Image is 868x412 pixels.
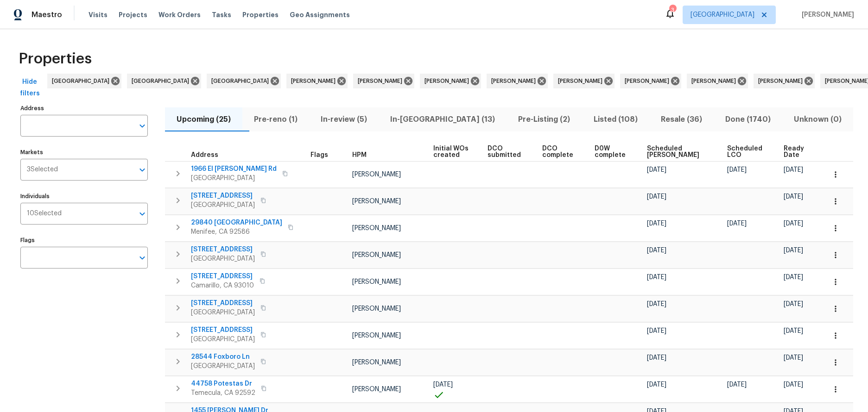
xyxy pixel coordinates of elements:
span: [DATE] [784,220,803,227]
span: [DATE] [784,381,803,388]
button: Open [136,119,149,132]
span: [GEOGRAPHIC_DATA] [691,10,754,19]
span: [DATE] [784,355,803,361]
span: [DATE] [647,194,666,200]
div: [GEOGRAPHIC_DATA] [207,74,281,88]
button: Open [136,163,149,176]
span: Camarillo, CA 93010 [191,281,254,290]
button: Hide filters [15,74,44,102]
span: [PERSON_NAME] [352,252,401,258]
label: Markets [20,150,148,155]
span: [STREET_ADDRESS] [191,191,255,200]
span: DCO submitted [488,145,526,158]
span: [PERSON_NAME] [424,76,473,86]
span: In-[GEOGRAPHIC_DATA] (13) [384,113,501,126]
span: Visits [89,10,108,19]
span: [DATE] [647,220,666,227]
div: [PERSON_NAME] [420,74,481,88]
span: 44758 Potestas Dr [191,379,255,388]
span: [DATE] [784,247,803,254]
span: DCO complete [542,145,579,158]
label: Address [20,106,148,111]
span: Pre-Listing (2) [512,113,576,126]
button: Open [136,207,149,220]
span: [DATE] [647,167,666,173]
span: [DATE] [784,274,803,281]
span: [PERSON_NAME] [352,171,401,178]
span: In-review (5) [315,113,373,126]
span: Ready Date [784,145,810,158]
span: [STREET_ADDRESS] [191,299,255,308]
span: Maestro [32,10,62,19]
button: Open [136,251,149,264]
div: [PERSON_NAME] [553,74,615,88]
span: [PERSON_NAME] [291,76,339,86]
span: HPM [352,152,367,158]
span: [STREET_ADDRESS] [191,325,255,335]
span: [DATE] [647,328,666,334]
span: Unknown (0) [788,113,848,126]
div: [GEOGRAPHIC_DATA] [47,74,121,88]
span: [PERSON_NAME] [625,76,673,86]
span: 28544 Foxboro Ln [191,352,255,362]
div: [GEOGRAPHIC_DATA] [127,74,201,88]
span: [GEOGRAPHIC_DATA] [191,174,277,183]
div: 3 [669,6,676,15]
span: [PERSON_NAME] [352,306,401,312]
span: [GEOGRAPHIC_DATA] [132,76,193,86]
span: [PERSON_NAME] [558,76,606,86]
span: [DATE] [647,247,666,254]
span: [GEOGRAPHIC_DATA] [191,200,255,210]
span: Flags [310,152,328,158]
span: [GEOGRAPHIC_DATA] [191,308,255,317]
span: Tasks [212,12,231,18]
span: [PERSON_NAME] [352,198,401,205]
span: [PERSON_NAME] [352,225,401,231]
span: Geo Assignments [290,10,350,19]
span: Listed (108) [588,113,644,126]
span: [DATE] [784,194,803,200]
span: [PERSON_NAME] [758,76,806,86]
span: [STREET_ADDRESS] [191,245,255,254]
span: Work Orders [158,10,201,19]
span: 1966 El [PERSON_NAME] Rd [191,164,277,174]
div: [PERSON_NAME] [754,74,815,88]
span: Pre-reno (1) [248,113,304,126]
div: [PERSON_NAME] [487,74,548,88]
span: [DATE] [784,167,803,173]
span: Address [191,152,218,158]
span: Projects [119,10,147,19]
span: [GEOGRAPHIC_DATA] [52,76,113,86]
span: Done (1740) [719,113,777,126]
span: Scheduled LCO [727,145,767,158]
span: [GEOGRAPHIC_DATA] [211,76,272,86]
span: [PERSON_NAME] [352,332,401,339]
label: Flags [20,237,148,243]
span: [PERSON_NAME] [358,76,406,86]
span: D0W complete [595,145,631,158]
span: [PERSON_NAME] [691,76,740,86]
span: Resale (36) [655,113,708,126]
span: Properties [19,54,92,63]
span: [DATE] [647,301,666,307]
label: Individuals [20,194,148,199]
span: [DATE] [727,381,747,388]
div: [PERSON_NAME] [687,74,748,88]
span: Upcoming (25) [171,113,237,126]
span: 3 Selected [27,166,58,174]
span: [STREET_ADDRESS] [191,272,254,281]
span: [DATE] [647,274,666,281]
span: [DATE] [647,381,666,388]
span: Initial WOs created [433,145,472,158]
span: Temecula, CA 92592 [191,388,255,398]
span: [PERSON_NAME] [491,76,539,86]
div: [PERSON_NAME] [620,74,681,88]
span: 10 Selected [27,210,62,218]
div: [PERSON_NAME] [286,74,348,88]
span: Hide filters [19,76,41,99]
div: [PERSON_NAME] [353,74,414,88]
span: [GEOGRAPHIC_DATA] [191,254,255,263]
span: [GEOGRAPHIC_DATA] [191,362,255,371]
span: [PERSON_NAME] [352,359,401,366]
span: [DATE] [727,220,747,227]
